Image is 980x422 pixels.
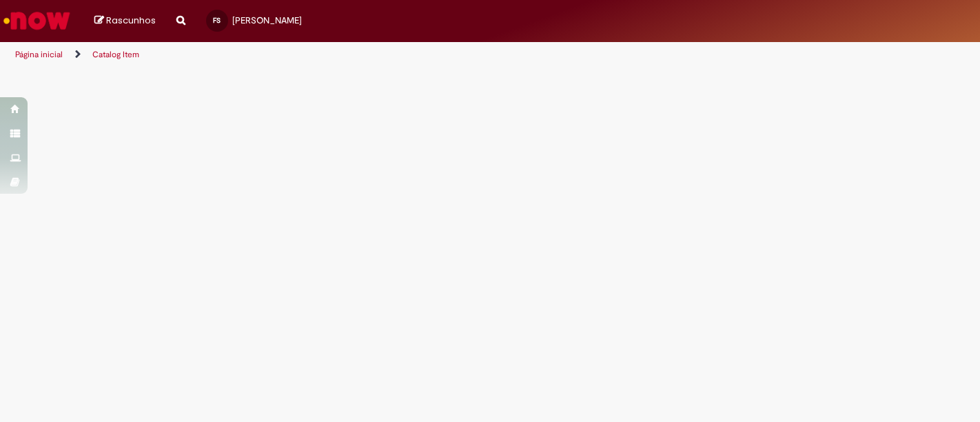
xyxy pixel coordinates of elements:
a: Rascunhos [94,14,156,28]
span: Rascunhos [106,14,156,27]
span: FS [213,16,221,25]
a: Página inicial [15,49,63,60]
img: ServiceNow [1,7,72,34]
span: [PERSON_NAME] [232,14,302,26]
a: Catalog Item [92,49,139,60]
ul: Trilhas de página [10,42,643,68]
